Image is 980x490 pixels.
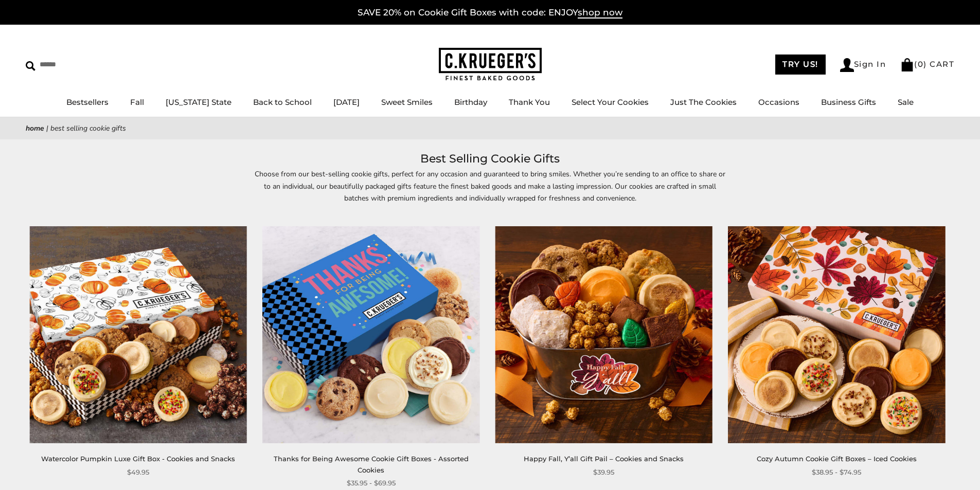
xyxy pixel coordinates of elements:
a: Occasions [758,97,799,107]
span: shop now [578,7,622,19]
a: Birthday [454,97,487,107]
h1: Best Selling Cookie Gifts [41,150,939,168]
img: Search [26,61,35,71]
a: Fall [130,97,144,107]
span: 0 [918,59,924,69]
nav: breadcrumbs [26,122,954,134]
a: [US_STATE] State [166,97,231,107]
a: Cozy Autumn Cookie Gift Boxes – Iced Cookies [757,455,917,463]
p: Choose from our best-selling cookie gifts, perfect for any occasion and guaranteed to bring smile... [254,168,727,215]
span: $49.95 [127,467,149,478]
a: Thank You [509,97,550,107]
img: Account [840,58,854,72]
a: SAVE 20% on Cookie Gift Boxes with code: ENJOYshop now [358,7,622,19]
img: Happy Fall, Y’all Gift Pail – Cookies and Snacks [495,226,712,443]
a: Bestsellers [66,97,109,107]
span: $38.95 - $74.95 [812,467,861,478]
a: Home [26,123,44,133]
a: Sign In [840,58,886,72]
a: TRY US! [775,55,826,75]
a: Back to School [253,97,312,107]
span: $35.95 - $69.95 [347,478,396,488]
img: Bag [900,58,914,71]
a: Sale [898,97,914,107]
a: Business Gifts [821,97,876,107]
a: Sweet Smiles [381,97,433,107]
span: Best Selling Cookie Gifts [50,123,126,133]
a: Happy Fall, Y’all Gift Pail – Cookies and Snacks [524,455,684,463]
img: Watercolor Pumpkin Luxe Gift Box - Cookies and Snacks [30,226,247,443]
a: Thanks for Being Awesome Cookie Gift Boxes - Assorted Cookies [274,455,469,474]
a: Watercolor Pumpkin Luxe Gift Box - Cookies and Snacks [41,455,235,463]
a: Select Your Cookies [572,97,649,107]
input: Search [26,57,148,72]
img: C.KRUEGER'S [439,48,542,81]
a: Just The Cookies [670,97,737,107]
img: Cozy Autumn Cookie Gift Boxes – Iced Cookies [728,226,945,443]
span: $39.95 [593,467,614,478]
span: | [46,123,48,133]
a: (0) CART [900,59,954,69]
a: [DATE] [333,97,360,107]
img: Thanks for Being Awesome Cookie Gift Boxes - Assorted Cookies [262,226,479,443]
